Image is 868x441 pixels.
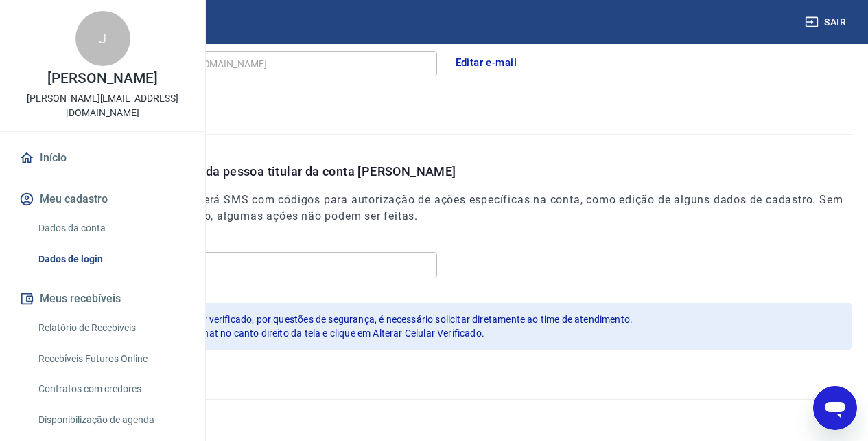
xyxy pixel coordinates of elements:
[75,11,130,66] div: J
[47,71,157,86] p: [PERSON_NAME]
[33,192,852,225] h6: É o número de celular que receberá SMS com códigos para autorização de ações específicas na conta...
[33,245,189,273] a: Dados de login
[33,375,189,403] a: Contratos com credores
[33,411,835,425] p: 2025 ©
[67,328,484,339] span: Para isso, clique no widget do chat no canto direito da tela e clique em Alterar Celular Verificado.
[33,214,189,242] a: Dados da conta
[16,284,189,314] button: Meus recebíveis
[67,314,633,325] span: Para alterar o número de celular verificado, por questões de segurança, é necessário solicitar di...
[813,386,857,430] iframe: Botão para abrir a janela de mensagens, conversa em andamento
[33,162,852,181] p: Cadastre o número de celular da pessoa titular da conta [PERSON_NAME]
[33,345,189,373] a: Recebíveis Futuros Online
[16,184,189,214] button: Meu cadastro
[802,10,852,35] button: Sair
[11,91,194,120] p: [PERSON_NAME][EMAIL_ADDRESS][DOMAIN_NAME]
[33,406,189,434] a: Disponibilização de agenda
[16,143,189,173] a: Início
[448,48,525,77] button: Editar e-mail
[33,314,189,342] a: Relatório de Recebíveis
